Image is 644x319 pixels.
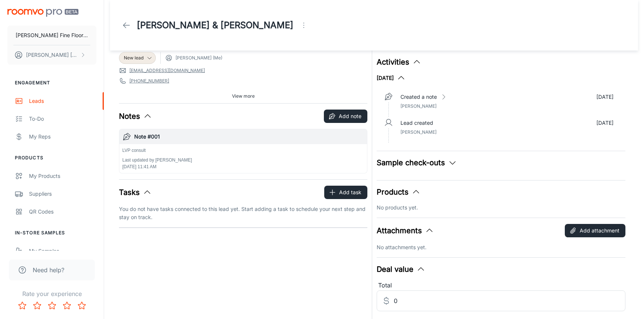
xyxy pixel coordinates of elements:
[377,243,625,251] p: No attachments yet.
[232,93,255,100] span: View more
[296,18,311,33] button: Open menu
[377,157,457,168] button: Sample check-outs
[377,225,434,236] button: Attachments
[400,93,437,101] p: Created a note
[29,190,96,198] div: Suppliers
[33,266,64,274] span: Need help?
[324,110,367,123] button: Add note
[400,129,437,135] span: [PERSON_NAME]
[596,119,614,127] p: [DATE]
[29,97,96,105] div: Leads
[565,224,625,237] button: Add attachment
[6,289,98,298] p: Rate your experience
[59,298,74,313] button: Rate 4 star
[324,186,367,199] button: Add task
[74,298,89,313] button: Rate 5 star
[16,31,88,39] p: [PERSON_NAME] Fine Floors, Inc
[377,264,425,275] button: Deal value
[7,45,96,65] button: [PERSON_NAME] [PERSON_NAME]
[26,51,78,59] p: [PERSON_NAME] [PERSON_NAME]
[119,52,156,64] div: New lead
[29,247,96,255] div: My Samples
[129,67,205,74] a: [EMAIL_ADDRESS][DOMAIN_NAME]
[176,55,222,61] span: [PERSON_NAME] (Me)
[15,298,30,313] button: Rate 1 star
[119,111,152,122] button: Notes
[229,91,258,102] button: View more
[29,133,96,141] div: My Reps
[7,26,96,45] button: [PERSON_NAME] Fine Floors, Inc
[124,55,144,61] span: New lead
[394,290,625,311] input: Estimated deal value
[377,204,625,212] p: No products yet.
[377,281,625,290] div: Total
[122,163,192,170] p: [DATE] 11:41 AM
[377,186,421,198] button: Products
[29,115,96,123] div: To-do
[122,147,192,154] p: LVP consult
[29,208,96,216] div: QR Codes
[119,187,152,198] button: Tasks
[400,103,437,109] span: [PERSON_NAME]
[377,74,406,82] button: [DATE]
[596,93,614,101] p: [DATE]
[45,298,59,313] button: Rate 3 star
[400,119,433,127] p: Lead created
[377,56,421,68] button: Activities
[122,157,192,163] p: Last updated by [PERSON_NAME]
[119,205,367,221] p: You do not have tasks connected to this lead yet. Start adding a task to schedule your next step ...
[7,9,78,17] img: Roomvo PRO Beta
[29,172,96,180] div: My Products
[30,298,45,313] button: Rate 2 star
[137,19,293,32] h1: [PERSON_NAME] & [PERSON_NAME]
[134,133,364,141] h6: Note #001
[119,129,367,173] button: Note #001LVP consultLast updated by [PERSON_NAME][DATE] 11:41 AM
[129,78,169,84] a: [PHONE_NUMBER]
